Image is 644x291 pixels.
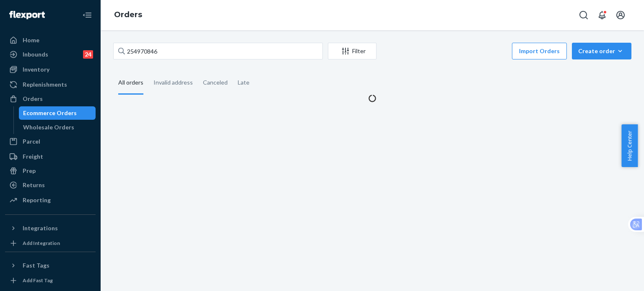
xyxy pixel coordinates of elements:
[114,10,142,19] a: Orders
[23,167,36,175] div: Prep
[512,43,567,59] button: Import Orders
[612,7,629,23] button: Open account menu
[23,95,43,103] div: Orders
[79,7,96,23] button: Close Navigation
[83,50,93,59] div: 24
[23,239,60,247] div: Add Integration
[9,11,45,19] img: Flexport logo
[23,109,77,117] div: Ecommerce Orders
[5,135,96,148] a: Parcel
[107,3,149,27] ol: breadcrumbs
[5,221,96,235] button: Integrations
[594,7,610,23] button: Open notifications
[19,106,96,120] a: Ecommerce Orders
[5,33,96,47] a: Home
[5,78,96,91] a: Replenishments
[5,276,96,286] a: Add Fast Tag
[328,47,376,55] div: Filter
[113,43,323,59] input: Search orders
[572,43,631,59] button: Create order
[5,63,96,76] a: Inventory
[328,43,377,59] button: Filter
[575,7,592,23] button: Open Search Box
[23,224,58,232] div: Integrations
[5,164,96,178] a: Prep
[5,193,96,207] a: Reporting
[153,72,193,93] div: Invalid address
[118,72,143,95] div: All orders
[5,238,96,248] a: Add Integration
[23,36,39,44] div: Home
[5,92,96,106] a: Orders
[578,47,625,55] div: Create order
[23,50,48,59] div: Inbounds
[5,178,96,192] a: Returns
[203,72,228,93] div: Canceled
[621,124,638,167] button: Help Center
[23,181,45,189] div: Returns
[23,196,51,204] div: Reporting
[23,65,49,74] div: Inventory
[23,261,49,270] div: Fast Tags
[19,121,96,134] a: Wholesale Orders
[5,48,96,61] a: Inbounds24
[23,137,40,146] div: Parcel
[23,152,43,161] div: Freight
[5,259,96,272] button: Fast Tags
[238,72,249,93] div: Late
[5,150,96,163] a: Freight
[23,277,53,284] div: Add Fast Tag
[23,80,67,89] div: Replenishments
[23,123,74,131] div: Wholesale Orders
